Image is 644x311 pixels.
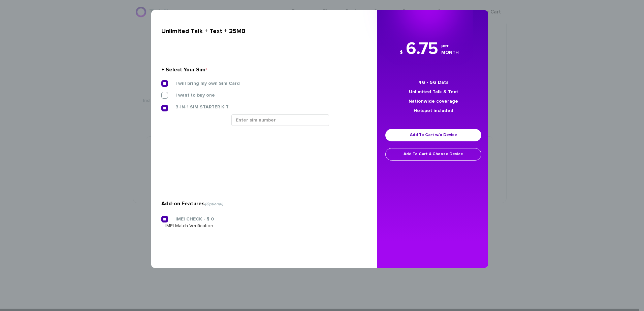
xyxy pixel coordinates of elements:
[165,216,214,222] label: IMEI CHECK - $ 0
[165,80,240,87] label: I will bring my own Sim Card
[165,222,362,229] div: IMEI Match Verification
[385,129,481,141] a: Add To Cart w/o Device
[231,114,329,126] input: Enter sim number
[384,87,483,97] li: Unlimited Talk & Text
[384,97,483,106] li: Nationwide coverage
[161,64,362,75] div: + Select Your Sim
[385,148,481,161] a: Add To Cart & Choose Device
[441,49,459,56] i: MONTH
[205,202,223,206] span: (Optional)
[384,78,483,87] li: 4G - 5G Data
[406,40,438,58] span: 6.75
[165,104,229,110] label: 3-IN-1 SIM STARTER KIT
[165,92,215,98] label: I want to buy one
[161,198,362,209] div: Add-on Features
[384,106,483,115] li: Hotspot included
[161,25,362,37] div: Unlimited Talk + Text + 25MB
[441,42,459,49] i: per
[400,50,403,55] span: $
